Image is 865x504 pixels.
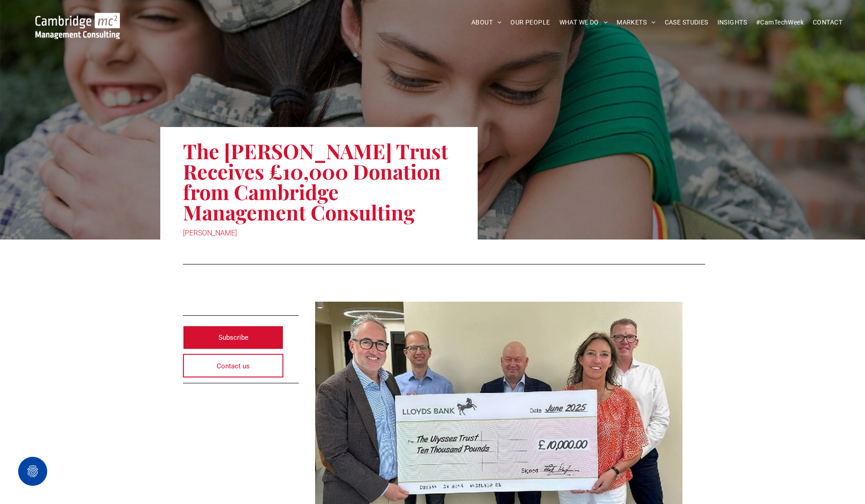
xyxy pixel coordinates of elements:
a: OUR PEOPLE [506,15,554,29]
a: Contact us [183,354,284,377]
h1: The [PERSON_NAME] Trust Receives £10,000 Donation from Cambridge Management Consulting [183,140,455,223]
img: Cambridge MC Logo [35,13,120,39]
a: CASE STUDIES [660,15,713,29]
span: Contact us [217,355,250,377]
a: Your Business Transformed | Cambridge Management Consulting [35,14,120,24]
a: INSIGHTS [713,15,751,29]
span: Subscribe [218,326,248,349]
a: CONTACT [808,15,847,29]
a: WHAT WE DO [555,15,613,29]
a: MARKETS [612,15,660,29]
a: Subscribe [183,326,284,349]
a: #CamTechWeek [751,15,808,29]
a: ABOUT [467,15,506,29]
div: [PERSON_NAME] [183,227,455,240]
